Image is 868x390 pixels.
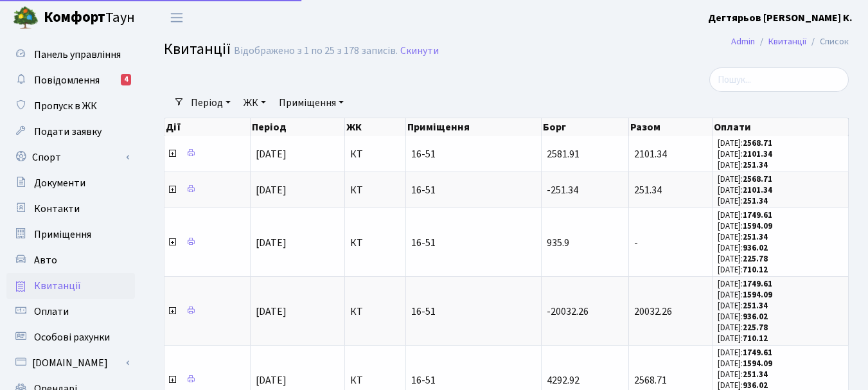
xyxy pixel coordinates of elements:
[634,147,667,161] span: 2101.34
[718,148,772,160] small: [DATE]:
[251,118,346,136] th: Період
[34,176,85,190] span: Документи
[34,305,69,319] span: Оплати
[718,347,772,359] small: [DATE]:
[256,183,287,197] span: [DATE]
[256,236,287,250] span: [DATE]
[743,242,768,254] b: 936.02
[34,202,80,216] span: Контакти
[34,253,57,267] span: Авто
[718,322,768,333] small: [DATE]:
[350,185,400,195] span: КТ
[718,333,768,344] small: [DATE]:
[743,209,772,221] b: 1749.61
[542,118,629,136] th: Борг
[350,375,400,386] span: КТ
[547,183,578,197] span: -251.34
[6,145,135,170] a: Спорт
[743,231,768,243] b: 251.34
[743,195,768,207] b: 251.34
[547,147,580,161] span: 2581.91
[743,148,772,160] b: 2101.34
[718,311,768,323] small: [DATE]:
[34,99,97,113] span: Пропуск в ЖК
[718,242,768,254] small: [DATE]:
[256,305,287,319] span: [DATE]
[731,35,755,48] a: Admin
[718,300,768,312] small: [DATE]:
[718,289,772,301] small: [DATE]:
[44,7,135,29] span: Таун
[238,92,271,114] a: ЖК
[411,375,536,386] span: 16-51
[164,118,251,136] th: Дії
[708,10,853,26] a: Дегтярьов [PERSON_NAME] К.
[743,264,768,276] b: 710.12
[718,159,768,171] small: [DATE]:
[718,137,772,149] small: [DATE]:
[718,369,768,380] small: [DATE]:
[6,299,135,324] a: Оплати
[6,170,135,196] a: Документи
[256,373,287,387] span: [DATE]
[34,125,102,139] span: Подати заявку
[743,358,772,369] b: 1594.09
[547,373,580,387] span: 4292.92
[743,184,772,196] b: 2101.34
[718,278,772,290] small: [DATE]:
[406,118,542,136] th: Приміщення
[718,209,772,221] small: [DATE]:
[718,231,768,243] small: [DATE]:
[713,118,849,136] th: Оплати
[345,118,406,136] th: ЖК
[34,279,81,293] span: Квитанції
[743,159,768,171] b: 251.34
[718,184,772,196] small: [DATE]:
[400,45,439,57] a: Скинути
[708,11,853,25] b: Дегтярьов [PERSON_NAME] К.
[411,238,536,248] span: 16-51
[234,45,398,57] div: Відображено з 1 по 25 з 178 записів.
[743,137,772,149] b: 2568.71
[44,7,105,28] b: Комфорт
[718,220,772,232] small: [DATE]:
[634,305,672,319] span: 20032.26
[6,222,135,247] a: Приміщення
[743,220,772,232] b: 1594.09
[34,330,110,344] span: Особові рахунки
[768,35,806,48] a: Квитанції
[164,38,231,60] span: Квитанції
[634,373,667,387] span: 2568.71
[743,173,772,185] b: 2568.71
[6,67,135,93] a: Повідомлення4
[6,247,135,273] a: Авто
[634,183,662,197] span: 251.34
[256,147,287,161] span: [DATE]
[6,93,135,119] a: Пропуск в ЖК
[743,253,768,265] b: 225.78
[743,278,772,290] b: 1749.61
[6,196,135,222] a: Контакти
[806,35,849,49] li: Список
[547,236,569,250] span: 935.9
[743,311,768,323] b: 936.02
[13,5,39,31] img: logo.png
[718,195,768,207] small: [DATE]:
[718,253,768,265] small: [DATE]:
[6,42,135,67] a: Панель управління
[411,149,536,159] span: 16-51
[274,92,349,114] a: Приміщення
[743,322,768,333] b: 225.78
[634,236,638,250] span: -
[121,74,131,85] div: 4
[6,119,135,145] a: Подати заявку
[743,333,768,344] b: 710.12
[718,358,772,369] small: [DATE]:
[547,305,589,319] span: -20032.26
[34,73,100,87] span: Повідомлення
[718,173,772,185] small: [DATE]:
[712,28,868,55] nav: breadcrumb
[411,185,536,195] span: 16-51
[34,48,121,62] span: Панель управління
[6,350,135,376] a: [DOMAIN_NAME]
